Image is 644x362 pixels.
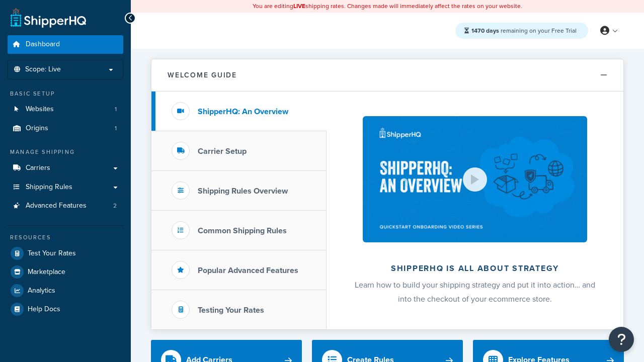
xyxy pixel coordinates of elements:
[8,197,123,215] li: Advanced Features
[8,159,123,177] a: Carriers
[8,89,123,98] div: Basic Setup
[151,59,623,92] button: Welcome Guide
[26,105,54,114] span: Websites
[8,300,123,318] a: Help Docs
[26,40,60,49] span: Dashboard
[8,282,123,300] a: Analytics
[8,178,123,197] a: Shipping Rules
[198,266,298,275] h3: Popular Advanced Features
[293,2,305,11] b: LIVE
[8,197,123,215] a: Advanced Features2
[8,263,123,281] a: Marketplace
[471,26,577,35] span: remaining on your Free Trial
[115,105,117,114] span: 1
[353,264,597,273] h2: ShipperHQ is all about strategy
[609,327,634,352] button: Open Resource Center
[8,148,123,156] div: Manage Shipping
[26,183,72,192] span: Shipping Rules
[28,249,76,258] span: Test Your Rates
[28,287,55,295] span: Analytics
[26,202,87,210] span: Advanced Features
[28,305,60,314] span: Help Docs
[8,119,123,138] a: Origins1
[363,116,587,242] img: ShipperHQ is all about strategy
[471,26,499,35] strong: 1470 days
[198,187,288,196] h3: Shipping Rules Overview
[8,35,123,54] a: Dashboard
[198,226,287,235] h3: Common Shipping Rules
[8,119,123,138] li: Origins
[115,124,117,133] span: 1
[355,279,595,305] span: Learn how to build your shipping strategy and put it into action… and into the checkout of your e...
[168,71,237,79] h2: Welcome Guide
[8,233,123,242] div: Resources
[25,65,61,74] span: Scope: Live
[198,306,264,315] h3: Testing Your Rates
[28,268,65,277] span: Marketplace
[113,202,117,210] span: 2
[26,124,48,133] span: Origins
[198,147,247,156] h3: Carrier Setup
[8,244,123,262] a: Test Your Rates
[26,164,50,172] span: Carriers
[198,107,288,116] h3: ShipperHQ: An Overview
[8,100,123,119] a: Websites1
[8,100,123,119] li: Websites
